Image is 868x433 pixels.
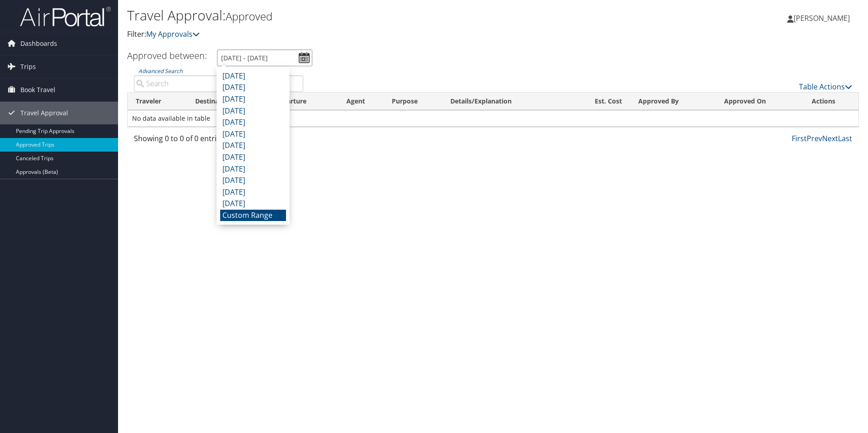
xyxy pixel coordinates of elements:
[220,187,286,198] li: [DATE]
[794,13,850,23] span: [PERSON_NAME]
[804,93,858,110] th: Actions
[822,133,838,143] a: Next
[630,93,715,110] th: Approved By: activate to sort column ascending
[384,93,442,110] th: Purpose
[570,93,630,110] th: Est. Cost: activate to sort column ascending
[20,6,111,27] img: airportal-logo.png
[146,29,200,39] a: My Approvals
[217,49,312,66] input: [DATE] - [DATE]
[20,32,57,55] span: Dashboards
[134,75,303,92] input: Advanced Search
[220,198,286,210] li: [DATE]
[442,93,570,110] th: Details/Explanation
[187,93,267,110] th: Destination: activate to sort column ascending
[220,175,286,187] li: [DATE]
[716,93,804,110] th: Approved On: activate to sort column ascending
[220,140,286,152] li: [DATE]
[220,210,286,221] li: Custom Range
[226,9,272,24] small: Approved
[128,110,858,127] td: No data available in table
[838,133,852,143] a: Last
[138,67,182,75] a: Advanced Search
[20,79,55,101] span: Book Travel
[220,163,286,175] li: [DATE]
[127,49,207,62] h3: Approved between:
[220,70,286,82] li: [DATE]
[220,117,286,128] li: [DATE]
[266,93,338,110] th: Departure: activate to sort column ascending
[20,55,36,78] span: Trips
[338,93,384,110] th: Agent
[799,82,852,92] a: Table Actions
[792,133,807,143] a: First
[20,102,68,124] span: Travel Approval
[787,5,859,32] a: [PERSON_NAME]
[220,93,286,105] li: [DATE]
[220,105,286,117] li: [DATE]
[127,6,615,25] h1: Travel Approval:
[220,128,286,140] li: [DATE]
[127,29,615,40] p: Filter:
[807,133,822,143] a: Prev
[134,133,303,148] div: Showing 0 to 0 of 0 entries
[128,93,187,110] th: Traveler: activate to sort column ascending
[220,82,286,93] li: [DATE]
[220,152,286,163] li: [DATE]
